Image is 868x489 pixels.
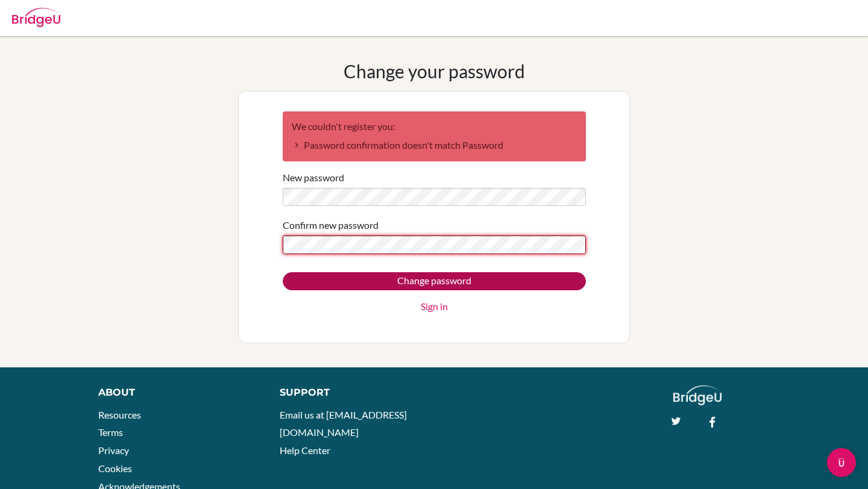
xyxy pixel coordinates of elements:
[98,426,123,438] a: Terms
[292,120,577,132] h2: We couldn't register you:
[421,299,448,314] a: Sign in
[344,60,525,82] h1: Change your password
[283,218,379,232] label: Confirm new password
[827,448,856,477] div: Open Intercom Messenger
[280,385,422,400] div: Support
[98,463,132,474] a: Cookies
[292,138,577,152] li: Password confirmation doesn't match Password
[673,385,722,405] img: logo_white@2x-f4f0deed5e89b7ecb1c2cc34c3e3d731f90f0f143d5ea2071677605dd97b5244.png
[283,170,344,185] label: New password
[98,385,253,400] div: About
[98,444,129,456] a: Privacy
[283,272,586,290] input: Change password
[280,409,407,438] a: Email us at [EMAIL_ADDRESS][DOMAIN_NAME]
[98,409,141,420] a: Resources
[280,444,330,456] a: Help Center
[12,8,60,27] img: Bridge-U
